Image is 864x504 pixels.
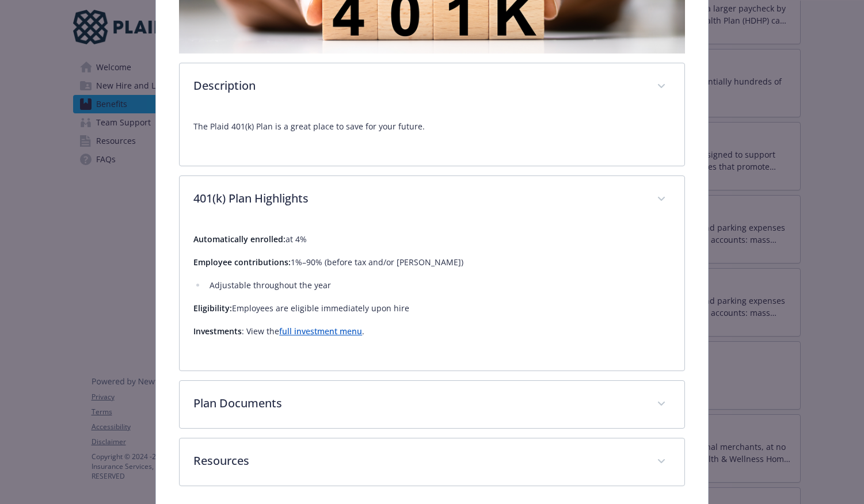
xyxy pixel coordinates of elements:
div: Resources [180,438,684,486]
p: : View the . [193,324,671,338]
p: Employees are eligible immediately upon hire [193,301,671,315]
strong: Eligibility: [193,303,232,314]
li: Adjustable throughout the year [206,278,671,292]
strong: Employee contributions: [193,257,291,268]
p: at 4% [193,232,671,246]
strong: Investments [193,326,242,337]
strong: Automatically enrolled: [193,234,286,245]
p: Resources [193,452,643,469]
p: Plan Documents [193,395,643,412]
p: 1%–90% (before tax and/or [PERSON_NAME]) [193,255,671,269]
p: Description [193,77,643,94]
div: 401(k) Plan Highlights [180,176,684,223]
p: 401(k) Plan Highlights [193,190,643,207]
div: Plan Documents [180,381,684,428]
div: Description [180,110,684,166]
a: full investment menu [279,326,362,337]
div: Description [180,63,684,110]
div: 401(k) Plan Highlights [180,223,684,371]
p: The Plaid 401(k) Plan is a great place to save for your future. [193,120,671,133]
